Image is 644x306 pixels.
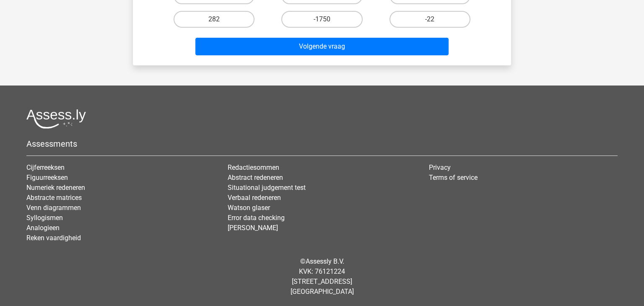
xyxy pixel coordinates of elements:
a: Numeriek redeneren [26,184,85,192]
img: Assessly logo [26,109,86,129]
a: Terms of service [429,174,478,182]
label: -22 [390,11,470,28]
a: Redactiesommen [228,163,279,171]
a: [PERSON_NAME] [228,224,278,232]
button: Volgende vraag [195,38,449,55]
a: Assessly B.V. [306,257,344,265]
a: Privacy [429,163,451,171]
a: Syllogismen [26,214,63,222]
div: © KVK: 76121224 [STREET_ADDRESS] [GEOGRAPHIC_DATA] [20,250,624,303]
a: Reken vaardigheid [26,234,81,242]
a: Situational judgement test [228,184,306,192]
a: Abstract redeneren [228,174,283,182]
a: Figuurreeksen [26,174,68,182]
a: Analogieen [26,224,60,232]
a: Watson glaser [228,204,270,212]
a: Error data checking [228,214,285,222]
label: 282 [174,11,254,28]
a: Cijferreeksen [26,163,65,171]
label: -1750 [281,11,362,28]
a: Abstracte matrices [26,194,82,202]
h5: Assessments [26,139,618,149]
a: Verbaal redeneren [228,194,281,202]
a: Venn diagrammen [26,204,81,212]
